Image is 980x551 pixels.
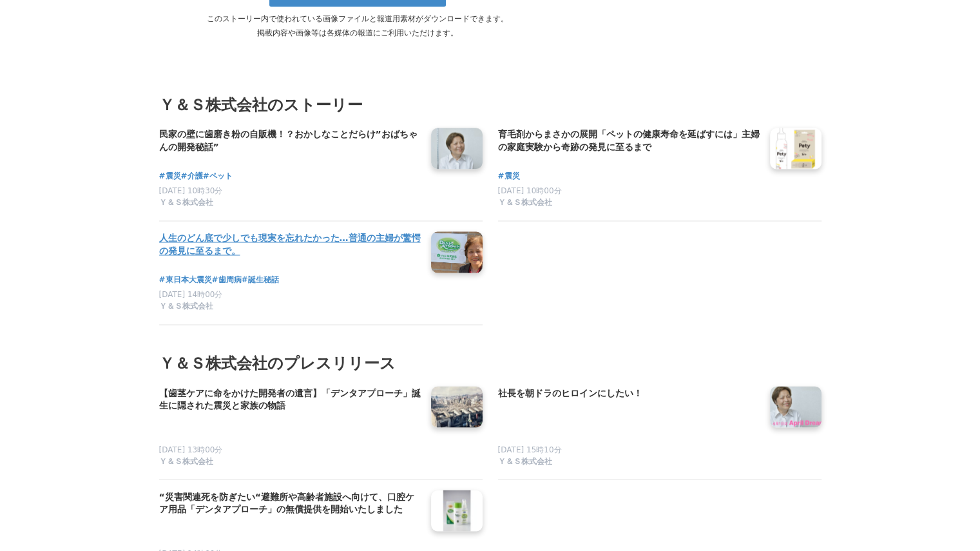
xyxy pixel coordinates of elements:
a: Ｙ＆Ｓ株式会社 [159,456,421,469]
h4: 育毛剤からまさかの展開「ペットの健康寿命を延ばすには」主婦の家庭実験から奇跡の発見に至るまで [498,128,760,154]
h3: Ｙ＆Ｓ株式会社のストーリー [159,93,821,117]
a: #震災 [498,170,520,182]
span: [DATE] 14時00分 [159,290,223,299]
a: #誕生秘話 [242,274,279,286]
a: 育毛剤からまさかの展開「ペットの健康寿命を延ばすには」主婦の家庭実験から奇跡の発見に至るまで [498,128,760,155]
span: [DATE] 10時30分 [159,186,223,195]
a: #介護 [181,170,203,182]
a: 社長を朝ドラのヒロインにしたい！ [498,386,760,413]
h4: 民家の壁に歯磨き粉の自販機！？おかしなことだらけ”おばちゃんの開発秘話” [159,128,421,154]
a: 民家の壁に歯磨き粉の自販機！？おかしなことだらけ”おばちゃんの開発秘話” [159,128,421,155]
h4: 【歯茎ケアに命をかけた開発者の遺言】「デンタアプローチ」誕生に隠された震災と家族の物語 [159,386,421,412]
a: Ｙ＆Ｓ株式会社 [498,456,760,469]
p: このストーリー内で使われている画像ファイルと報道用素材がダウンロードできます。 掲載内容や画像等は各媒体の報道にご利用いただけます。 [149,12,566,40]
span: Ｙ＆Ｓ株式会社 [159,301,213,312]
h2: Ｙ＆Ｓ株式会社のプレスリリース [159,351,821,375]
a: #ペット [203,170,233,182]
a: #震災 [159,170,181,182]
span: Ｙ＆Ｓ株式会社 [159,197,213,208]
a: #東日本大震災 [159,274,212,286]
a: Ｙ＆Ｓ株式会社 [159,197,421,210]
span: Ｙ＆Ｓ株式会社 [498,197,552,208]
a: Ｙ＆Ｓ株式会社 [159,301,421,314]
a: Ｙ＆Ｓ株式会社 [498,197,760,210]
a: 【歯茎ケアに命をかけた開発者の遺言】「デンタアプローチ」誕生に隠された震災と家族の物語 [159,386,421,413]
a: #歯周病 [212,274,242,286]
h4: “災害関連死を防ぎたい“避難所や高齢者施設へ向けて、口腔ケア用品「デンタアプローチ」の無償提供を開始いたしました [159,490,421,516]
span: [DATE] 10時00分 [498,186,562,195]
a: “災害関連死を防ぎたい“避難所や高齢者施設へ向けて、口腔ケア用品「デンタアプローチ」の無償提供を開始いたしました [159,490,421,517]
span: Ｙ＆Ｓ株式会社 [159,456,213,467]
span: [DATE] 13時00分 [159,445,223,454]
span: [DATE] 15時10分 [498,445,562,454]
h4: 社長を朝ドラのヒロインにしたい！ [498,386,760,400]
span: Ｙ＆Ｓ株式会社 [498,456,552,467]
a: 人生のどん底で少しでも現実を忘れたかった…普通の主婦が驚愕の発見に至るまで。 [159,231,421,258]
